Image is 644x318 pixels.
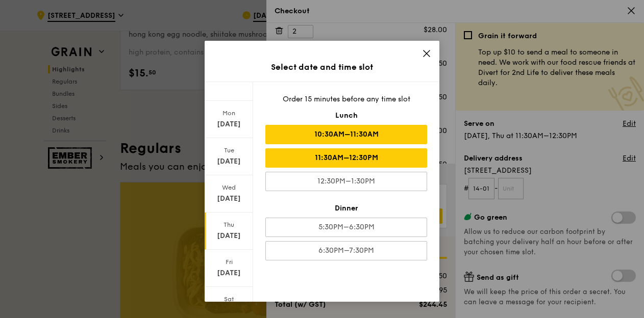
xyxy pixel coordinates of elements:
[265,241,427,260] div: 6:30PM–7:30PM
[205,61,439,73] div: Select date and time slot
[265,148,427,168] div: 11:30AM–12:30PM
[265,218,427,237] div: 5:30PM–6:30PM
[265,172,427,191] div: 12:30PM–1:30PM
[265,111,427,121] div: Lunch
[265,94,427,104] div: Order 15 minutes before any time slot
[265,203,427,214] div: Dinner
[265,125,427,144] div: 10:30AM–11:30AM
